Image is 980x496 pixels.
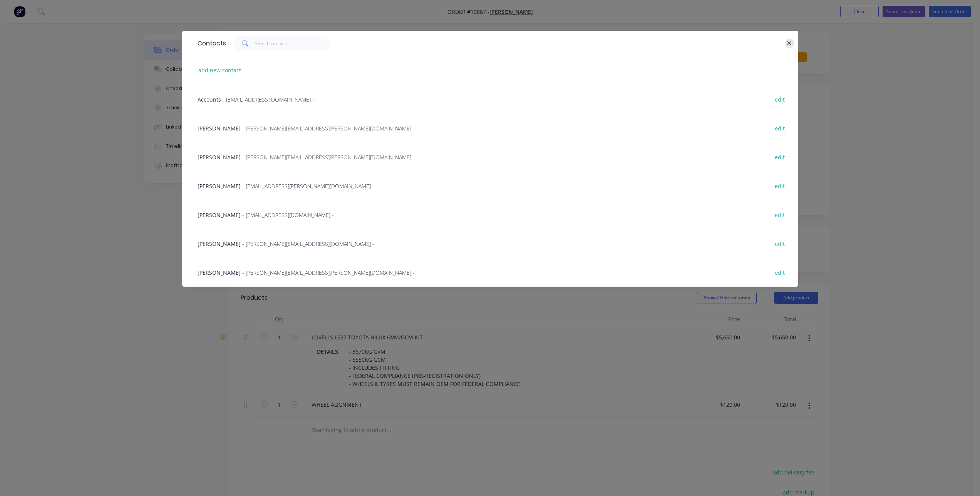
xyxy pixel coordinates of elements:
[194,31,226,56] div: Contacts
[771,267,789,277] button: edit
[771,209,789,220] button: edit
[771,152,789,162] button: edit
[198,96,221,103] span: Accounts
[242,125,415,132] span: - [PERSON_NAME][EMAIL_ADDRESS][PERSON_NAME][DOMAIN_NAME] -
[198,269,241,276] span: [PERSON_NAME]
[242,154,415,161] span: - [PERSON_NAME][EMAIL_ADDRESS][PERSON_NAME][DOMAIN_NAME] -
[771,238,789,249] button: edit
[198,125,241,132] span: [PERSON_NAME]
[242,240,374,247] span: - [PERSON_NAME][EMAIL_ADDRESS][DOMAIN_NAME] -
[242,182,374,190] span: - [EMAIL_ADDRESS][PERSON_NAME][DOMAIN_NAME] -
[771,123,789,133] button: edit
[242,269,415,276] span: - [PERSON_NAME][EMAIL_ADDRESS][PERSON_NAME][DOMAIN_NAME] -
[198,154,241,161] span: [PERSON_NAME]
[255,36,330,51] input: Search contacts...
[198,182,241,190] span: [PERSON_NAME]
[198,240,241,247] span: [PERSON_NAME]
[771,94,789,104] button: edit
[242,211,334,219] span: - [EMAIL_ADDRESS][DOMAIN_NAME] -
[194,65,245,75] button: add new contact
[198,211,241,219] span: [PERSON_NAME]
[223,96,314,103] span: - [EMAIL_ADDRESS][DOMAIN_NAME] -
[771,180,789,191] button: edit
